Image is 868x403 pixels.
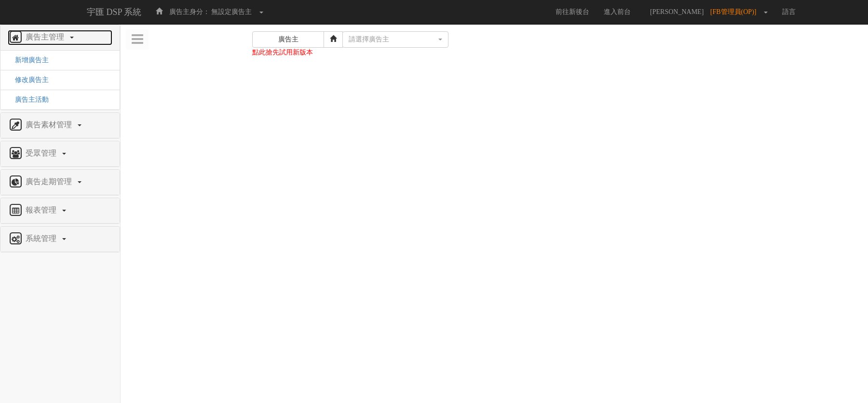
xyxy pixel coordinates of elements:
[8,96,49,103] a: 廣告主活動
[23,206,61,214] span: 報表管理
[8,175,112,190] a: 廣告走期管理
[349,35,436,44] div: 請選擇廣告主
[23,121,77,129] span: 廣告素材管理
[8,118,112,133] a: 廣告素材管理
[710,8,761,15] span: [FB管理員(OP)]
[8,203,112,218] a: 報表管理
[8,231,112,247] a: 系統管理
[23,33,69,41] span: 廣告主管理
[169,8,210,15] span: 廣告主身分：
[211,8,252,15] span: 無設定廣告主
[8,30,112,45] a: 廣告主管理
[342,31,448,48] button: 請選擇廣告主
[23,177,77,186] span: 廣告走期管理
[252,49,313,56] a: 點此搶先試用新版本
[23,234,61,242] span: 系統管理
[645,8,708,15] span: [PERSON_NAME]
[23,149,61,157] span: 受眾管理
[8,56,49,64] a: 新增廣告主
[8,146,112,161] a: 受眾管理
[8,76,49,83] a: 修改廣告主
